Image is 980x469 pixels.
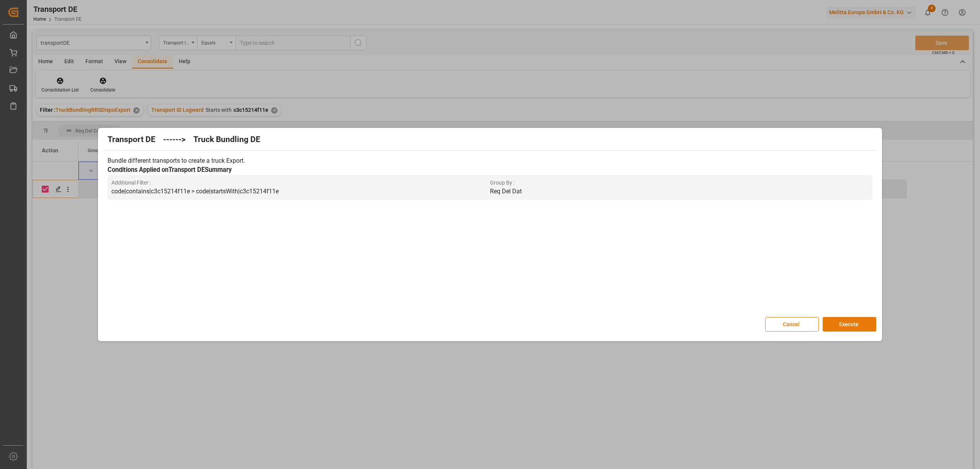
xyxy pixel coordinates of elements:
[193,134,260,146] h2: Truck Bundling DE
[111,187,490,196] p: code|contains|c3c15214f11e > code|startsWith|c3c15214f11e
[108,134,155,146] h2: Transport DE
[823,317,876,332] button: Execute
[765,317,819,332] button: Cancel
[490,187,869,196] p: Req Del Dat
[108,156,872,165] p: Bundle different transports to create a truck Export.
[163,134,186,146] h2: ------>
[108,165,872,175] h3: Conditions Applied on Transport DE Summary
[490,179,869,187] span: Group By :
[111,179,490,187] span: Additional Filter :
